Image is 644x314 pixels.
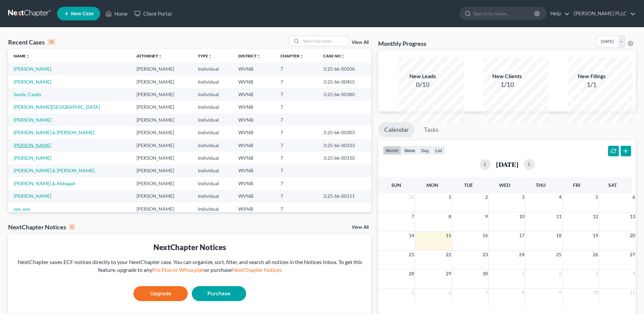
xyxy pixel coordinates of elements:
td: WVNB [233,126,275,139]
span: 5 [411,289,415,297]
a: Help [547,7,570,20]
span: 11 [555,212,562,221]
td: WVNB [233,190,275,203]
a: Tasks [418,122,445,137]
a: [PERSON_NAME] [14,142,51,148]
a: Chapterunfold_more [280,53,303,58]
div: 15 [48,39,55,45]
td: [PERSON_NAME] [131,126,192,139]
td: [PERSON_NAME] [131,63,192,75]
span: 6 [448,289,452,297]
td: Individual [192,139,233,152]
td: Individual [192,203,233,215]
h2: [DATE] [496,161,518,168]
span: 22 [445,250,452,259]
div: NextChapter Notices [14,242,366,252]
i: unfold_more [158,54,162,58]
td: 3:25-bk-00303 [318,126,371,139]
td: WVNB [233,101,275,114]
td: [PERSON_NAME] [131,88,192,101]
a: [PERSON_NAME] [14,66,51,72]
a: [PERSON_NAME][GEOGRAPHIC_DATA] [14,104,100,110]
span: 3 [595,269,599,278]
a: xxx, xxx [14,206,30,212]
a: Nameunfold_more [14,53,30,58]
span: 27 [629,250,636,259]
span: 25 [555,250,562,259]
span: 19 [592,231,599,240]
span: Tue [464,182,473,188]
span: 18 [555,231,562,240]
a: Client Portal [131,7,175,20]
span: Mon [426,182,438,188]
i: unfold_more [208,54,212,58]
span: 2 [558,269,562,278]
td: 3:25-bk-00151 [318,190,371,203]
span: 9 [484,212,489,221]
a: [PERSON_NAME] & [PERSON_NAME] [14,129,94,135]
a: [PERSON_NAME] [14,79,51,85]
span: 14 [408,231,415,240]
td: [PERSON_NAME] [131,177,192,190]
span: Sat [608,182,617,188]
a: [PERSON_NAME] [14,155,51,161]
span: Sun [391,182,401,188]
a: Calendar [378,122,415,137]
td: Individual [192,152,233,164]
td: 7 [275,114,318,126]
span: 15 [445,231,452,240]
a: Pro Plus or Whoa plan [152,266,204,273]
span: 26 [592,250,599,259]
a: [PERSON_NAME] PLLC [570,7,636,20]
td: 3:25-bk-00506 [318,63,371,75]
td: Individual [192,75,233,88]
td: 7 [275,190,318,203]
div: 0/10 [399,80,446,89]
td: 7 [275,101,318,114]
td: WVNB [233,88,275,101]
span: 31 [408,193,415,201]
td: [PERSON_NAME] [131,190,192,203]
td: Individual [192,63,233,75]
span: 23 [482,250,489,259]
input: Search by name... [301,36,349,46]
td: Individual [192,190,233,203]
a: [PERSON_NAME] [14,117,51,123]
span: 5 [595,193,599,201]
span: Thu [536,182,546,188]
span: 11 [629,289,636,297]
span: 13 [629,212,636,221]
td: 7 [275,75,318,88]
button: month [383,146,401,155]
td: 7 [275,139,318,152]
td: [PERSON_NAME] [131,152,192,164]
a: [PERSON_NAME] & [PERSON_NAME] [14,168,94,173]
span: New Case [71,11,94,16]
td: Individual [192,164,233,177]
div: New Filings [568,72,615,80]
td: WVNB [233,139,275,152]
td: 3:25-bk-00333 [318,139,371,152]
a: [PERSON_NAME] & Abbagail [14,180,75,186]
i: unfold_more [26,54,30,58]
button: week [401,146,418,155]
td: Individual [192,101,233,114]
a: [PERSON_NAME] [14,193,51,199]
td: Individual [192,114,233,126]
td: 7 [275,88,318,101]
h3: Monthly Progress [378,39,426,48]
td: Individual [192,126,233,139]
td: Individual [192,88,233,101]
div: 0 [69,224,75,230]
a: Purchase [192,286,246,301]
td: [PERSON_NAME] [131,164,192,177]
span: 12 [592,212,599,221]
div: NextChapter saves ECF notices directly to your NextChapter case. You can organize, sort, filter, ... [14,258,366,274]
div: 1/1 [568,80,615,89]
td: 7 [275,152,318,164]
span: 3 [521,193,525,201]
a: Districtunfold_more [238,53,261,58]
a: View All [352,40,369,45]
td: WVNB [233,203,275,215]
button: list [432,146,445,155]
